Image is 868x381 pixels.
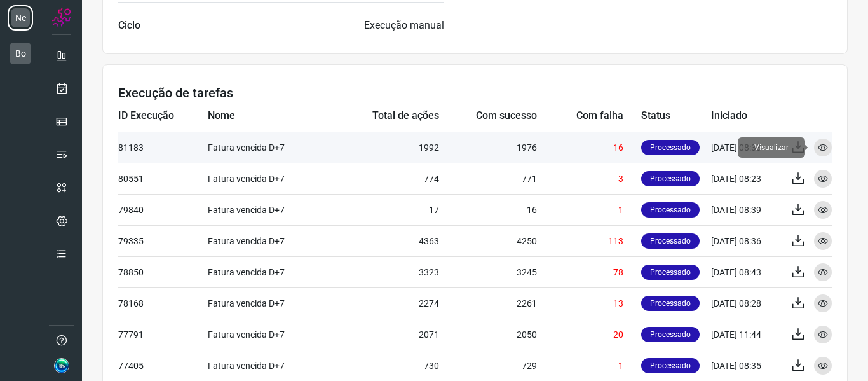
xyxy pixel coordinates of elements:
[332,194,439,225] td: 17
[641,327,700,342] p: Processado
[439,100,537,132] td: Com sucesso
[537,225,641,256] td: 113
[208,194,331,225] td: Fatura vencida D+7
[208,163,331,194] td: Fatura vencida D+7
[641,140,700,155] p: Processado
[118,194,208,225] td: 79840
[711,225,781,256] td: [DATE] 08:36
[439,194,537,225] td: 16
[439,132,537,163] td: 1976
[537,163,641,194] td: 3
[208,256,331,287] td: Fatura vencida D+7
[118,319,208,350] td: 77791
[537,132,641,163] td: 16
[641,265,700,280] p: Processado
[711,132,781,163] td: [DATE] 08:33
[208,132,331,163] td: Fatura vencida D+7
[711,350,781,381] td: [DATE] 08:35
[537,194,641,225] td: 1
[52,8,71,27] img: Logo
[711,100,781,132] td: Iniciado
[439,350,537,381] td: 729
[711,163,781,194] td: [DATE] 08:23
[439,319,537,350] td: 2050
[332,287,439,319] td: 2274
[208,287,331,319] td: Fatura vencida D+7
[118,100,208,132] td: ID Execução
[332,225,439,256] td: 4363
[711,194,781,225] td: [DATE] 08:39
[641,171,700,186] p: Processado
[641,202,700,218] p: Processado
[537,100,641,132] td: Com falha
[439,287,537,319] td: 2261
[332,319,439,350] td: 2071
[8,5,33,31] li: Ne
[332,163,439,194] td: 774
[118,18,140,33] label: Ciclo
[332,256,439,287] td: 3323
[118,256,208,287] td: 78850
[118,350,208,381] td: 77405
[711,319,781,350] td: [DATE] 11:44
[208,319,331,350] td: Fatura vencida D+7
[641,100,711,132] td: Status
[208,100,331,132] td: Nome
[118,132,208,163] td: 81183
[641,358,700,373] p: Processado
[738,137,805,158] span: Visualizar
[364,18,444,33] p: Execução manual
[332,100,439,132] td: Total de ações
[332,350,439,381] td: 730
[118,85,832,100] h3: Execução de tarefas
[118,163,208,194] td: 80551
[641,296,700,311] p: Processado
[54,358,69,373] img: 47c40af94961a9f83d4b05d5585d06bd.jpg
[439,256,537,287] td: 3245
[118,225,208,256] td: 79335
[439,225,537,256] td: 4250
[208,350,331,381] td: Fatura vencida D+7
[711,256,781,287] td: [DATE] 08:43
[711,287,781,319] td: [DATE] 08:28
[537,350,641,381] td: 1
[537,319,641,350] td: 20
[208,225,331,256] td: Fatura vencida D+7
[332,132,439,163] td: 1992
[118,287,208,319] td: 78168
[8,41,33,66] li: Bo
[537,256,641,287] td: 78
[537,287,641,319] td: 13
[439,163,537,194] td: 771
[641,233,700,249] p: Processado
